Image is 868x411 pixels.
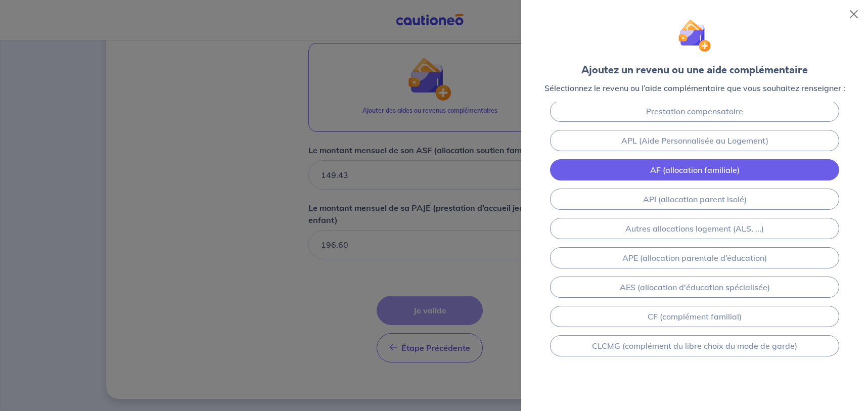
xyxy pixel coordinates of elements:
button: Close [846,6,862,22]
a: Autres allocations logement (ALS, ...) [550,218,839,239]
img: illu_wallet.svg [678,19,711,52]
a: CLCMG (complément du libre choix du mode de garde) [550,335,839,356]
a: API (allocation parent isolé) [550,189,839,210]
div: Ajoutez un revenu ou une aide complémentaire [581,63,808,78]
p: Sélectionnez le revenu ou l’aide complémentaire que vous souhaitez renseigner : [544,82,845,94]
a: APL (Aide Personnalisée au Logement) [550,130,839,151]
a: Prestation compensatoire [550,101,839,122]
a: AF (allocation familiale) [550,159,839,180]
a: AES (allocation d'éducation spécialisée) [550,277,839,298]
a: CF (complément familial) [550,306,839,327]
a: APE (allocation parentale d’éducation) [550,247,839,268]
